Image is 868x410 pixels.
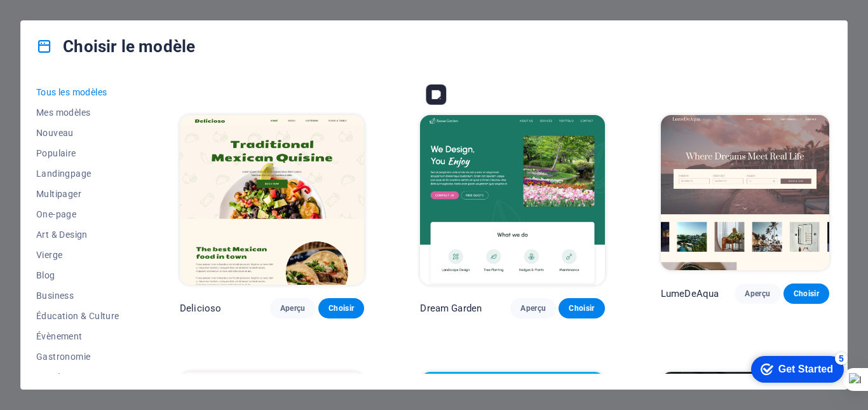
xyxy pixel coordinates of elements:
[520,303,546,313] span: Aperçu
[36,123,124,143] button: Nouveau
[36,189,124,199] span: Multipager
[329,303,354,313] span: Choisir
[36,331,124,341] span: Évènement
[36,326,124,346] button: Évènement
[36,265,124,285] button: Blog
[36,311,124,321] span: Éducation & Culture
[661,287,719,300] p: LumeDeAqua
[270,298,316,318] button: Aperçu
[36,290,124,301] span: Business
[36,36,195,57] h4: Choisir le modèle
[180,302,221,315] p: Delicioso
[36,270,124,280] span: Blog
[36,128,124,138] span: Nouveau
[36,245,124,265] button: Vierge
[180,115,364,285] img: Delicioso
[318,298,364,318] button: Choisir
[510,298,556,318] button: Aperçu
[36,209,124,219] span: One-page
[794,289,819,299] span: Choisir
[36,250,124,260] span: Vierge
[783,284,829,304] button: Choisir
[36,163,124,184] button: Landingpage
[420,115,604,285] img: Dream Garden
[420,302,482,315] p: Dream Garden
[36,285,124,306] button: Business
[36,143,124,163] button: Populaire
[569,303,594,313] span: Choisir
[559,298,604,318] button: Choisir
[36,82,124,102] button: Tous les modèles
[36,107,124,118] span: Mes modèles
[36,204,124,224] button: One-page
[36,102,124,123] button: Mes modèles
[661,115,829,270] img: LumeDeAqua
[36,367,124,387] button: Santé
[7,6,100,33] div: Get Started 5 items remaining, 0% complete
[36,346,124,367] button: Gastronomie
[735,284,780,304] button: Aperçu
[36,352,124,362] span: Gastronomie
[745,289,770,299] span: Aperçu
[36,306,124,326] button: Éducation & Culture
[36,87,124,97] span: Tous les modèles
[36,372,124,382] span: Santé
[36,224,124,245] button: Art & Design
[34,14,89,25] div: Get Started
[36,229,124,240] span: Art & Design
[91,3,104,15] div: 5
[280,303,306,313] span: Aperçu
[36,148,124,158] span: Populaire
[36,168,124,179] span: Landingpage
[36,184,124,204] button: Multipager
